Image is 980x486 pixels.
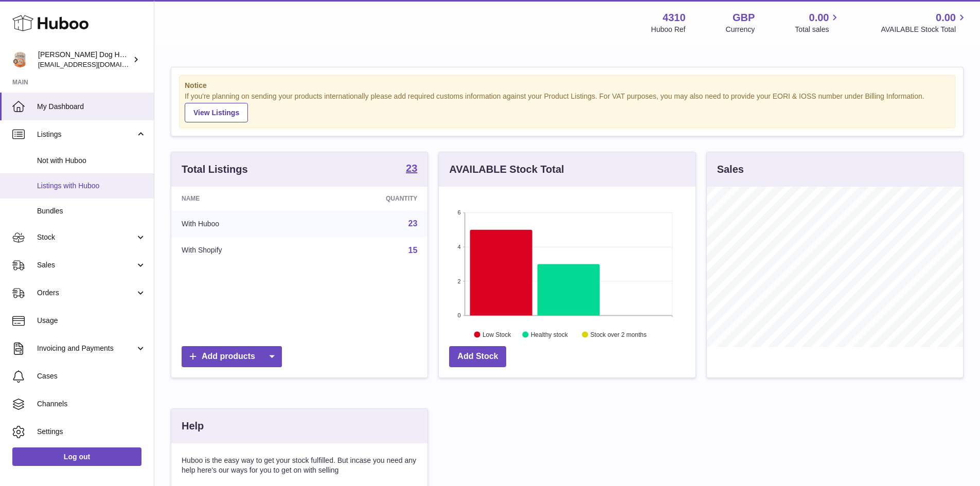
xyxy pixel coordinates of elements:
span: Settings [37,427,146,437]
p: Huboo is the easy way to get your stock fulfilled. But incase you need any help here's our ways f... [182,456,417,475]
span: Total sales [795,25,841,34]
a: Add Stock [449,346,506,367]
a: 23 [408,219,418,228]
span: Channels [37,399,146,409]
div: Huboo Ref [651,25,686,34]
h3: Total Listings [182,163,248,176]
span: Usage [37,316,146,326]
text: 2 [458,278,461,284]
text: Stock over 2 months [591,331,647,338]
h3: Sales [717,163,744,176]
span: Invoicing and Payments [37,344,135,353]
span: Listings [37,130,135,139]
h3: AVAILABLE Stock Total [449,163,564,176]
a: 0.00 AVAILABLE Stock Total [881,11,968,34]
td: With Huboo [171,210,310,237]
div: [PERSON_NAME] Dog House [38,50,131,69]
a: 15 [408,246,418,255]
span: Orders [37,288,135,298]
strong: 4310 [663,11,686,25]
a: Add products [182,346,282,367]
span: Bundles [37,206,146,216]
span: Sales [37,260,135,270]
text: 6 [458,209,461,215]
div: If you're planning on sending your products internationally please add required customs informati... [185,92,950,122]
div: Currency [726,25,755,34]
span: AVAILABLE Stock Total [881,25,968,34]
td: With Shopify [171,237,310,264]
span: [EMAIL_ADDRESS][DOMAIN_NAME] [38,60,151,68]
text: 4 [458,244,461,250]
strong: Notice [185,81,950,91]
span: Cases [37,371,146,381]
text: Low Stock [483,331,511,338]
th: Name [171,187,310,210]
span: My Dashboard [37,102,146,112]
text: 0 [458,312,461,318]
h3: Help [182,419,204,433]
a: 0.00 Total sales [795,11,841,34]
img: internalAdmin-4310@internal.huboo.com [12,52,28,67]
span: Stock [37,232,135,242]
th: Quantity [310,187,428,210]
strong: GBP [733,11,755,25]
span: 0.00 [936,11,956,25]
span: 0.00 [809,11,829,25]
a: Log out [12,447,141,466]
a: 23 [406,163,417,175]
a: View Listings [185,103,248,122]
span: Listings with Huboo [37,181,146,191]
text: Healthy stock [531,331,568,338]
strong: 23 [406,163,417,173]
span: Not with Huboo [37,156,146,166]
